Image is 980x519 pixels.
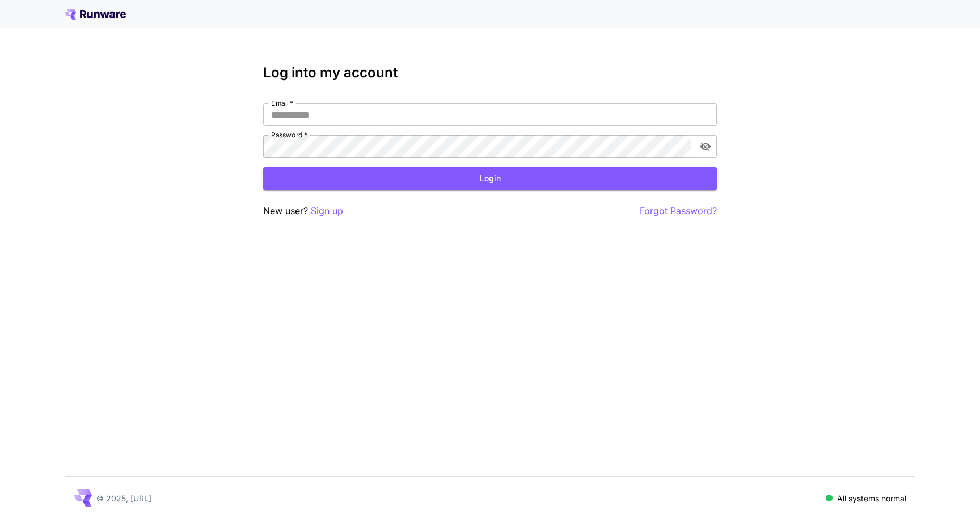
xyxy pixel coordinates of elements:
[271,130,307,140] label: Password
[837,492,906,504] p: All systems normal
[311,204,343,218] button: Sign up
[695,136,716,157] button: toggle password visibility
[263,204,343,218] p: New user?
[271,98,293,108] label: Email
[96,492,151,504] p: © 2025, [URL]
[263,65,717,81] h3: Log into my account
[263,167,717,190] button: Login
[640,204,717,218] button: Forgot Password?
